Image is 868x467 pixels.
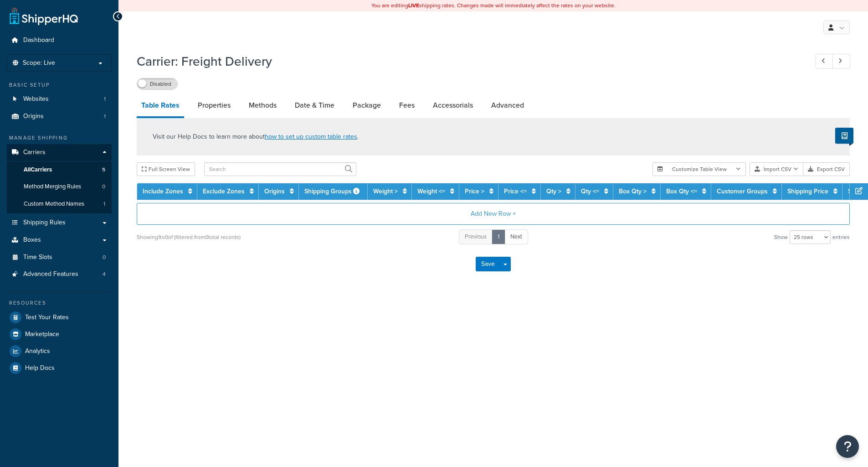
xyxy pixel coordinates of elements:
[7,32,112,49] a: Dashboard
[25,364,55,372] span: Help Docs
[7,299,112,307] div: Resources
[7,326,112,342] a: Marketplace
[465,187,484,196] a: Price >
[23,95,49,103] span: Websites
[581,187,599,196] a: Qty <=
[24,166,52,174] span: All Carriers
[7,161,112,178] a: AllCarriers5
[7,232,112,249] a: Boxes
[264,187,285,196] a: Origins
[787,187,828,196] a: Shipping Price
[244,94,281,116] a: Methods
[23,236,41,244] span: Boxes
[137,52,799,70] h1: Carrier: Freight Delivery
[7,266,112,283] li: Advanced Features
[408,1,419,10] b: LIVE
[7,196,112,213] a: Custom Method Names1
[832,54,850,69] a: Next Record
[25,314,69,322] span: Test Your Rates
[23,36,54,44] span: Dashboard
[7,214,112,231] a: Shipping Rules
[104,113,106,120] span: 1
[428,94,478,116] a: Accessorials
[476,257,500,271] button: Save
[803,162,850,176] button: Export CSV
[7,108,112,125] li: Origins
[504,229,528,244] a: Next
[24,200,84,208] span: Custom Method Names
[137,94,184,118] a: Table Rates
[7,266,112,283] a: Advanced Features4
[137,231,241,244] div: Showing 1 to 0 of (filtered from 0 total records)
[487,94,529,116] a: Advanced
[7,343,112,359] a: Analytics
[143,187,183,196] a: Include Zones
[7,249,112,266] a: Time Slots0
[836,435,859,458] button: Open Resource Center
[290,94,339,116] a: Date & Time
[204,162,356,176] input: Search
[137,203,850,225] button: Add New Row +
[102,166,105,174] span: 5
[23,113,44,120] span: Origins
[7,144,112,213] li: Carriers
[7,108,112,125] a: Origins1
[395,94,419,116] a: Fees
[7,91,112,108] a: Websites1
[348,94,385,116] a: Package
[103,254,106,261] span: 0
[103,200,105,208] span: 1
[417,187,445,196] a: Weight <=
[24,183,81,191] span: Method Merging Rules
[816,54,833,69] a: Previous Record
[102,183,105,191] span: 0
[373,187,398,196] a: Weight >
[510,232,522,241] span: Next
[23,270,78,278] span: Advanced Features
[23,254,52,261] span: Time Slots
[7,178,112,195] a: Method Merging Rules0
[619,187,647,196] a: Box Qty >
[465,232,487,241] span: Previous
[717,187,768,196] a: Customer Groups
[546,187,561,196] a: Qty >
[7,360,112,376] a: Help Docs
[7,134,112,142] div: Manage Shipping
[7,249,112,266] li: Time Slots
[504,187,527,196] a: Price <=
[7,144,112,161] a: Carriers
[7,178,112,195] li: Method Merging Rules
[25,348,50,355] span: Analytics
[104,95,106,103] span: 1
[774,231,788,244] span: Show
[459,229,493,244] a: Previous
[835,128,853,144] button: Show Help Docs
[193,94,235,116] a: Properties
[7,196,112,213] li: Custom Method Names
[137,78,177,89] label: Disabled
[299,183,368,200] th: Shipping Groups
[103,270,106,278] span: 4
[137,162,195,176] button: Full Screen View
[666,187,697,196] a: Box Qty <=
[265,132,357,141] a: how to set up custom table rates
[7,309,112,326] a: Test Your Rates
[832,231,850,244] span: entries
[750,162,803,176] button: Import CSV
[23,219,66,227] span: Shipping Rules
[492,229,505,244] a: 1
[23,59,55,67] span: Scope: Live
[7,91,112,108] li: Websites
[203,187,245,196] a: Exclude Zones
[153,132,359,142] p: Visit our Help Docs to learn more about .
[25,331,59,338] span: Marketplace
[652,162,746,176] button: Customize Table View
[7,81,112,89] div: Basic Setup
